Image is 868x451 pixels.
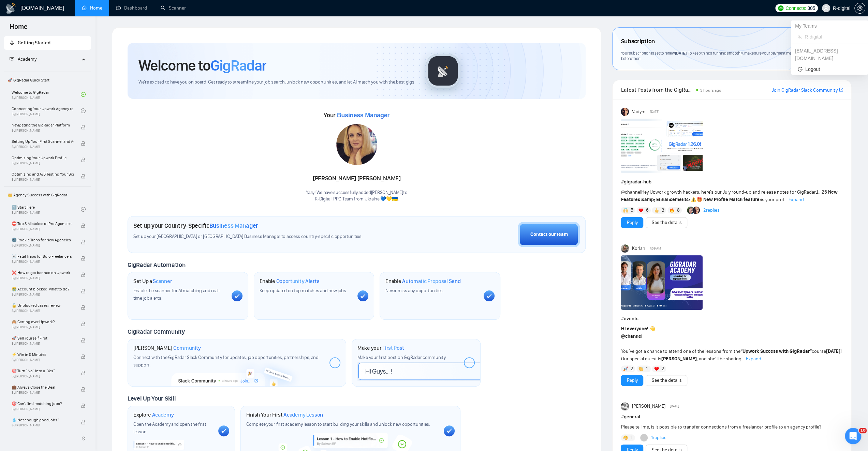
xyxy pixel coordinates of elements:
[700,88,721,93] span: 3 hours ago
[81,289,86,294] span: lock
[623,366,628,371] img: 🚀
[10,56,36,62] span: Academy
[81,305,86,310] span: lock
[12,253,74,260] span: ☠️ Fatal Traps for Solo Freelancers
[138,56,266,75] h1: Welcome to
[621,333,642,339] span: @channel
[81,403,86,408] span: lock
[4,22,33,36] span: Home
[785,4,806,12] span: Connects:
[12,342,74,346] span: By [PERSON_NAME]
[402,278,460,285] span: Automatic Proposal Send
[152,411,174,418] span: Academy
[746,356,761,362] span: Expand
[324,111,389,119] span: Your
[650,109,659,115] span: [DATE]
[81,207,86,212] span: check-circle
[276,278,319,285] span: Opportunity Alerts
[670,403,679,409] span: [DATE]
[621,178,843,186] h1: # gigradar-hub
[788,197,804,202] span: Expand
[638,366,643,371] img: 👏
[116,5,147,11] a: dashboardDashboard
[81,125,86,130] span: lock
[826,348,841,354] strong: [DATE]!
[12,178,74,182] span: By [PERSON_NAME]
[128,395,176,402] span: Level Up Your Skill
[12,391,74,395] span: By [PERSON_NAME]
[690,197,696,202] span: ⚠️
[621,402,629,410] img: Pavel
[5,188,90,202] span: 👑 Agency Success with GigRadar
[12,237,74,243] span: 🌚 Rookie Traps for New Agencies
[81,256,86,261] span: lock
[815,190,827,195] code: 1.26
[12,292,74,297] span: By [PERSON_NAME]
[518,222,580,247] button: Contact our team
[859,428,867,433] span: 10
[12,417,74,423] span: 💧 Not enough good jobs?
[631,434,632,441] span: 1
[621,424,821,430] span: Please tell me, is it possible to transfer connections from a freelancer profile to an agency pro...
[128,261,185,269] span: GigRadar Automation
[12,276,74,280] span: By [PERSON_NAME]
[13,19,101,26] p: Earn Free GigRadar Credits - Just by Sharing Your Story! 💬 Want more credits for sending proposal...
[12,138,74,145] span: Setting Up Your First Scanner and Auto-Bidder
[839,87,843,92] span: export
[662,365,664,372] span: 2
[13,26,101,32] p: Message from Mariia, sent 1w ago
[651,219,681,226] a: See the details
[4,36,91,50] li: Getting Started
[675,50,686,56] span: [DATE]
[81,371,86,375] span: lock
[357,355,446,360] span: Make your first post on GigRadar community.
[654,366,659,371] img: ❤️
[12,154,74,161] span: Optimizing Your Upwork Profile
[651,434,666,441] a: 1replies
[12,145,74,149] span: By [PERSON_NAME]
[260,288,347,294] span: Keep updated on top matches and new jobs.
[133,222,258,229] h1: Set up your Country-Specific
[12,358,74,362] span: By [PERSON_NAME]
[172,355,302,386] img: slackcommunity-bg.png
[246,421,430,427] span: Complete your first academy lesson to start building your skills and unlock new opportunities.
[654,208,659,213] img: 👍
[210,56,266,75] span: GigRadar
[621,36,654,47] span: Subscription
[845,428,861,444] iframe: Intercom live chat
[651,377,681,384] a: See the details
[81,420,86,424] span: lock
[357,345,404,351] h1: Make your
[12,407,74,411] span: By [PERSON_NAME]
[133,234,401,240] span: Set up your [GEOGRAPHIC_DATA] or [GEOGRAPHIC_DATA] Business Manager to access country-specific op...
[12,325,74,329] span: By [PERSON_NAME]
[621,255,703,310] img: F09ASNL5WRY-GR%20Academy%20-%20Tamara%20Levit.png
[81,223,86,228] span: lock
[670,208,674,213] img: 🔥
[12,367,74,374] span: 🎯 Turn “No” into a “Yes”
[81,321,86,326] span: lock
[791,45,868,64] div: r.digitalgroup@gmail.com
[631,207,633,214] span: 5
[283,411,323,418] span: Academy Lesson
[696,197,702,202] span: 🎁
[12,227,74,231] span: By [PERSON_NAME]
[855,5,865,11] span: setting
[12,400,74,407] span: 🎯 Can't find matching jobs?
[153,278,172,285] span: Scanner
[649,326,655,332] span: 👋
[128,328,185,335] span: GigRadar Community
[81,272,86,277] span: lock
[306,196,407,202] p: R-Digital. PPC Team from Ukraine 💙💛🇺🇦 .
[12,202,81,217] a: 1️⃣ Start HereBy[PERSON_NAME]
[632,245,645,252] span: Korlan
[81,141,86,146] span: lock
[133,288,220,301] span: Enable the scanner for AI matching and real-time job alerts.
[638,208,643,213] img: ❤️
[82,5,102,11] a: homeHome
[12,220,74,227] span: ⛔ Top 3 Mistakes of Pro Agencies
[209,222,258,229] span: Business Manager
[632,403,665,410] span: [PERSON_NAME]
[12,260,74,264] span: By [PERSON_NAME]
[173,345,201,351] span: Community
